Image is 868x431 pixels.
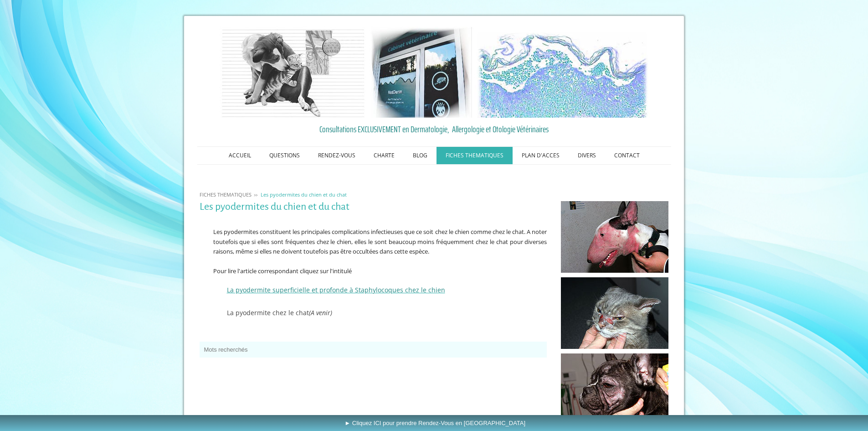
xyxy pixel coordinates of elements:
a: FICHES THEMATIQUES [197,191,254,198]
a: PLAN D'ACCES [513,147,569,164]
button: Mots recherchés [200,342,547,358]
a: CONTACT [605,147,649,164]
span: Les pyodermites du chien et du chat [261,191,347,198]
span: Les pyodermites constituent les principales complications infectieuses que ce soit chez le chien ... [213,228,547,255]
a: DIVERS [569,147,605,164]
a: FICHES THEMATIQUES [437,147,513,164]
a: RENDEZ-VOUS [309,147,365,164]
a: La pyodermite superficielle et profonde à Staphylocoques chez le chien [227,286,445,294]
a: Consultations EXCLUSIVEMENT en Dermatologie, Allergologie et Otologie Vétérinaires [200,122,669,136]
a: ACCUEIL [220,147,260,164]
span: FICHES THEMATIQUES [200,191,252,198]
h1: Les pyodermites du chien et du chat [200,201,547,213]
a: QUESTIONS [260,147,309,164]
span: Pour lire l'article correspondant cliquez sur l'intitulé [213,267,352,275]
a: Les pyodermites du chien et du chat [258,191,349,198]
span: ► Cliquez ICI pour prendre Rendez-Vous en [GEOGRAPHIC_DATA] [344,420,525,426]
a: CHARTE [365,147,404,164]
em: (A venir) [309,308,332,317]
a: BLOG [404,147,437,164]
span: La pyodermite chez le chat [227,308,332,317]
